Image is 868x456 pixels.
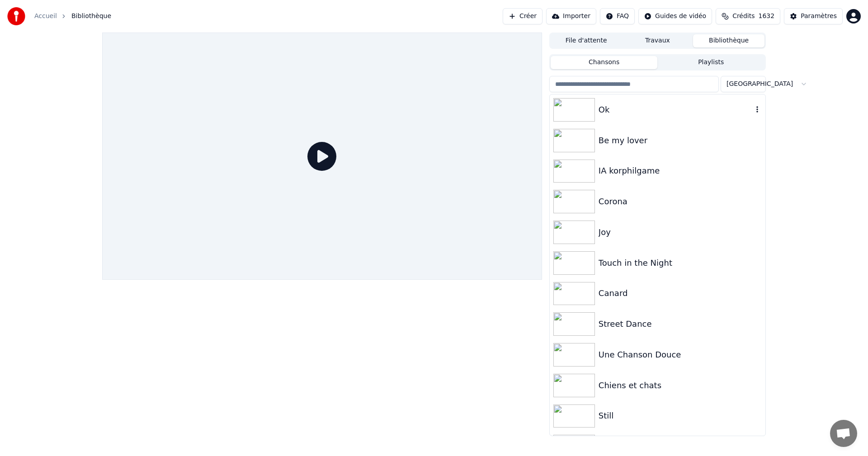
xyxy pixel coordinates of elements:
span: [GEOGRAPHIC_DATA] [726,80,793,89]
a: Accueil [34,12,57,21]
div: Ouvrir le chat [830,420,857,447]
div: Joy [599,226,762,239]
button: Chansons [551,56,658,69]
div: IA korphilgame [599,165,762,177]
button: Guides de vidéo [638,8,712,24]
div: Chiens et chats [599,379,762,392]
button: Bibliothèque [693,34,764,47]
button: Créer [503,8,542,24]
div: Street Dance [599,318,762,330]
span: Bibliothèque [71,12,111,21]
div: Touch in the Night [599,257,762,269]
div: Still [599,409,762,422]
div: Ok [599,103,753,116]
nav: breadcrumb [34,12,111,21]
span: 1632 [759,12,775,21]
img: youka [7,7,25,25]
button: Crédits1632 [716,8,780,24]
div: Be my lover [599,134,762,147]
span: Crédits [732,12,755,21]
div: Une Chanson Douce [599,348,762,361]
button: Playlists [657,56,764,69]
button: FAQ [600,8,635,24]
button: Travaux [622,34,693,47]
div: Corona [599,195,762,208]
div: Canard [599,287,762,300]
button: Importer [546,8,596,24]
button: Paramètres [784,8,843,24]
button: File d'attente [551,34,622,47]
div: Paramètres [801,12,837,21]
